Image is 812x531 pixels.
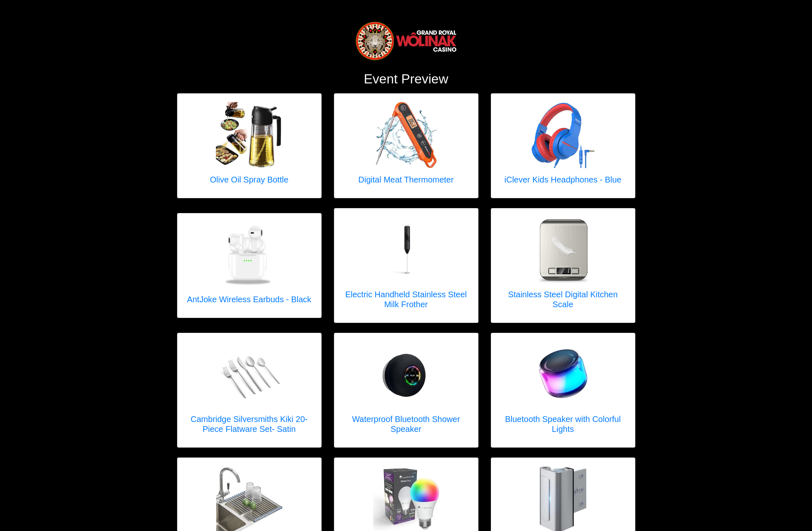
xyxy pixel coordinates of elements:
[500,341,627,439] a: Bluetooth Speaker with Colorful Lights Bluetooth Speaker with Colorful Lights
[373,342,439,408] img: Waterproof Bluetooth Shower Speaker
[216,102,282,168] img: Olive Oil Spray Bottle
[373,468,439,531] img: Colour Changing LED Smart Light Bulb - Dimmable 10W
[355,21,457,61] img: Logo
[358,175,454,185] h5: Digital Meat Thermometer
[500,289,627,309] h5: Stainless Steel Digital Kitchen Scale
[530,341,596,408] img: Bluetooth Speaker with Colorful Lights
[216,341,282,408] img: Cambridge Silversmiths Kiki 20-Piece Flatware Set- Satin
[343,289,470,309] h5: Electric Handheld Stainless Steel Milk Frother
[530,217,596,283] img: Stainless Steel Digital Kitchen Scale
[216,222,282,288] img: AntJoke Wireless Earbuds - Black
[343,217,470,314] a: Electric Handheld Stainless Steel Milk Frother Electric Handheld Stainless Steel Milk Frother
[373,102,439,168] img: Digital Meat Thermometer
[210,175,288,185] h5: Olive Oil Spray Bottle
[504,102,622,190] a: iClever Kids Headphones - Blue iClever Kids Headphones - Blue
[186,414,313,434] h5: Cambridge Silversmiths Kiki 20-Piece Flatware Set- Satin
[187,222,311,309] a: AntJoke Wireless Earbuds - Black AntJoke Wireless Earbuds - Black
[373,223,439,277] img: Electric Handheld Stainless Steel Milk Frother
[186,341,313,439] a: Cambridge Silversmiths Kiki 20-Piece Flatware Set- Satin Cambridge Silversmiths Kiki 20-Piece Fla...
[530,102,596,168] img: iClever Kids Headphones - Blue
[500,414,627,434] h5: Bluetooth Speaker with Colorful Lights
[210,102,288,190] a: Olive Oil Spray Bottle Olive Oil Spray Bottle
[187,294,311,304] h5: AntJoke Wireless Earbuds - Black
[343,414,470,434] h5: Waterproof Bluetooth Shower Speaker
[177,71,635,87] h2: Event Preview
[358,102,454,190] a: Digital Meat Thermometer Digital Meat Thermometer
[343,341,470,439] a: Waterproof Bluetooth Shower Speaker Waterproof Bluetooth Shower Speaker
[500,217,627,314] a: Stainless Steel Digital Kitchen Scale Stainless Steel Digital Kitchen Scale
[504,175,622,185] h5: iClever Kids Headphones - Blue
